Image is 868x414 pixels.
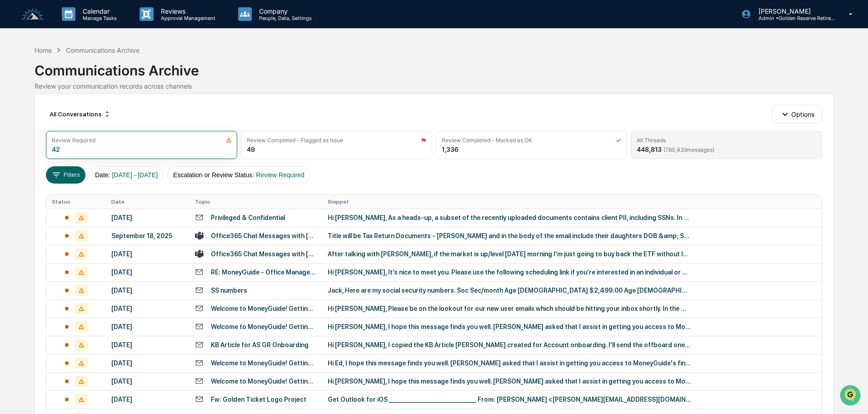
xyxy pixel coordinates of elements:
[211,341,309,349] div: KB Article for AS GR Onboarding
[64,154,110,161] a: Powered byPylon
[421,137,426,143] img: icon
[167,166,310,184] button: Escalation or Review Status:Review Required
[111,214,184,221] div: [DATE]
[90,154,110,161] span: Pylon
[328,269,691,276] div: Hi [PERSON_NAME], It’s nice to meet you. Please use the following scheduling link if you’re inter...
[31,70,149,79] div: Start new chat
[442,137,532,144] div: Review Completed - Marked as OK
[106,195,190,209] th: Date
[155,72,165,83] button: Start new chat
[111,287,184,294] div: [DATE]
[247,137,343,144] div: Review Completed - Flagged as Issue
[211,359,317,367] div: Welcome to MoneyGuide! Getting Started Info
[111,323,184,330] div: [DATE]
[5,111,62,127] a: 🖐️Preclearance
[751,7,836,15] p: [PERSON_NAME]
[772,105,822,123] button: Options
[211,305,317,312] div: Welcome to MoneyGuide! Getting Started Info
[35,82,833,90] div: Review your communication records across channels
[751,15,836,21] p: Admin • Golden Reserve Retirement
[111,250,184,258] div: [DATE]
[111,378,184,385] div: [DATE]
[22,8,44,20] img: logo
[328,359,691,367] div: Hi Ed, I hope this message finds you well. [PERSON_NAME] asked that I assist in getting you acces...
[66,46,140,54] div: Communications Archive
[226,137,232,143] img: icon
[9,115,16,123] div: 🖐️
[247,145,255,153] div: 49
[211,214,285,221] div: Privileged & Confidential
[111,232,184,239] div: September 18, 2025
[154,15,220,21] p: Approval Management
[111,341,184,349] div: [DATE]
[9,70,25,86] img: 1746055101610-c473b297-6a78-478c-a979-82029cc54cd1
[9,133,16,140] div: 🔎
[18,132,57,141] span: Data Lookup
[328,250,691,258] div: After talking with [PERSON_NAME], if the market is up/level [DATE] morning I'm just going to buy ...
[52,137,95,144] div: Review Required
[31,79,115,86] div: We're available if you need us!
[328,323,691,330] div: Hi [PERSON_NAME], I hope this message finds you well. [PERSON_NAME] asked that I assist in gettin...
[89,166,164,184] button: Date:[DATE] - [DATE]
[111,305,184,312] div: [DATE]
[75,7,121,15] p: Calendar
[46,166,85,184] button: Filters
[111,396,184,403] div: [DATE]
[52,145,60,153] div: 42
[442,145,459,153] div: 1,336
[35,46,52,54] div: Home
[252,7,316,15] p: Company
[322,195,822,209] th: Snippet
[211,396,306,403] div: Fw: Golden Ticket Logo Project
[211,378,317,385] div: Welcome to MoneyGuide! Getting Started Info
[9,19,165,34] p: How can we help?
[46,107,115,121] div: All Conversations
[328,341,691,349] div: Hi [PERSON_NAME], I copied the KB Article [PERSON_NAME] created for Account onboarding. I'll send...
[328,305,691,312] div: Hi [PERSON_NAME], Please be on the lookout for our new user emails which should be hitting your i...
[211,232,317,239] div: Office365 Chat Messages with [PERSON_NAME], [PERSON_NAME] on [DATE]
[211,269,317,276] div: RE: MoneyGuide - Office Manager Login
[328,232,691,239] div: Title will be Tax Return Documents - [PERSON_NAME] and in the body of the email include their dau...
[190,195,322,209] th: Topic
[112,171,158,179] span: [DATE] - [DATE]
[18,115,59,124] span: Preclearance
[252,15,316,21] p: People, Data, Settings
[111,269,184,276] div: [DATE]
[35,55,833,79] div: Communications Archive
[637,137,666,144] div: All Threads
[62,111,116,127] a: 🗄️Attestations
[66,115,73,123] div: 🗄️
[75,15,121,21] p: Manage Tasks
[46,195,105,209] th: Status
[211,287,247,294] div: SS numbers
[111,359,184,367] div: [DATE]
[616,137,621,143] img: icon
[328,287,691,294] div: Jack, Here are my social security numbers. Soc Sec/month Age [DEMOGRAPHIC_DATA] $2,499.00 Age [DE...
[211,250,317,258] div: Office365 Chat Messages with [PERSON_NAME], [PERSON_NAME] on [DATE]
[256,171,304,179] span: Review Required
[328,396,691,403] div: Get Outlook for iOS ________________________________ From: [PERSON_NAME] <[PERSON_NAME][EMAIL_ADD...
[154,7,220,15] p: Reviews
[75,115,113,124] span: Attestations
[839,384,863,409] iframe: Open customer support
[637,145,714,153] div: 448,813
[328,378,691,385] div: Hi [PERSON_NAME], I hope this message finds you well. [PERSON_NAME] asked that I assist in gettin...
[663,146,714,153] span: ( 780,433 messages)
[211,323,317,330] div: Welcome to MoneyGuide! Getting Started Info
[328,214,691,221] div: Hi [PERSON_NAME], As a heads-up, a subset of the recently uploaded documents contains client PII,...
[5,128,61,145] a: 🔎Data Lookup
